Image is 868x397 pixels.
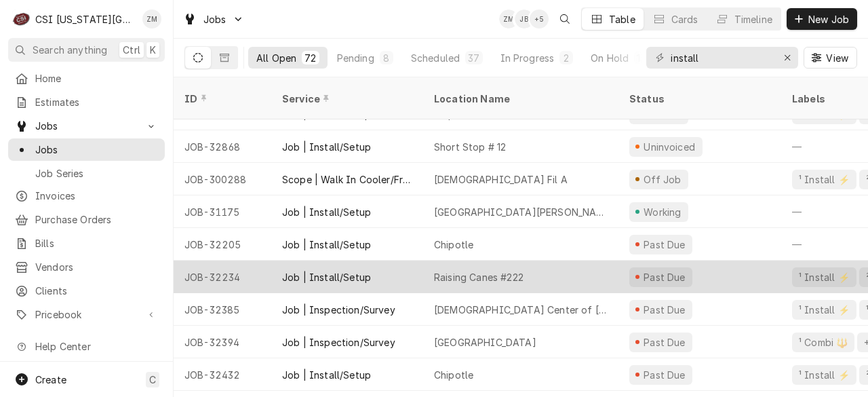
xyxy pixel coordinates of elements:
[12,10,31,29] div: CSI Kansas City's Avatar
[637,51,646,65] div: 13
[642,368,688,382] div: Past Due
[562,51,570,65] div: 2
[823,51,851,65] span: View
[35,339,157,354] span: Help Center
[282,92,410,106] div: Service
[642,238,688,252] div: Past Due
[35,374,66,385] span: Create
[515,10,534,29] div: JB
[8,185,165,207] a: Invoices
[174,261,271,293] div: JOB-32234
[797,335,849,349] div: ¹ Combi 🔱
[337,51,374,65] div: Pending
[33,43,107,57] span: Search anything
[174,130,271,163] div: JOB-32868
[35,189,158,203] span: Invoices
[282,172,412,187] div: Scope | Walk In Cooler/Freezer Install
[434,140,506,154] div: Short Stop # 12
[184,92,258,106] div: ID
[8,162,165,185] a: Job Series
[174,326,271,358] div: JOB-32394
[150,43,156,57] span: K
[282,205,371,219] div: Job | Install/Setup
[411,51,460,65] div: Scheduled
[35,119,138,133] span: Jobs
[35,95,158,109] span: Estimates
[282,335,395,349] div: Job | Inspection/Survey
[797,303,851,317] div: ¹ Install ⚡️
[35,212,158,227] span: Purchase Orders
[282,238,371,252] div: Job | Install/Setup
[468,51,479,65] div: 37
[282,140,371,154] div: Job | Install/Setup
[642,140,697,154] div: Uninvoiced
[499,10,518,29] div: Zach Masters's Avatar
[35,284,158,298] span: Clients
[797,270,851,284] div: ¹ Install ⚡️
[434,270,524,284] div: Raising Canes #222
[8,138,165,161] a: Jobs
[804,47,857,69] button: View
[8,38,165,62] button: Search anythingCtrlK
[671,47,772,69] input: Keyword search
[434,205,608,219] div: [GEOGRAPHIC_DATA][PERSON_NAME]
[554,8,576,30] button: Open search
[734,12,772,26] div: Timeline
[797,368,851,382] div: ¹ Install ⚡️
[530,10,549,29] div: + 5
[515,10,534,29] div: Joshua Bennett's Avatar
[8,208,165,231] a: Purchase Orders
[787,8,857,30] button: New Job
[123,43,140,57] span: Ctrl
[174,195,271,228] div: JOB-31175
[642,205,683,219] div: Working
[642,172,683,187] div: Off Job
[8,335,165,358] a: Go to Help Center
[8,232,165,254] a: Bills
[642,303,688,317] div: Past Due
[434,172,568,187] div: [DEMOGRAPHIC_DATA] Fil A
[256,51,296,65] div: All Open
[178,8,250,31] a: Go to Jobs
[12,10,31,29] div: C
[142,10,161,29] div: ZM
[8,280,165,302] a: Clients
[149,373,156,387] span: C
[35,307,138,322] span: Pricebook
[591,51,629,65] div: On Hold
[642,335,688,349] div: Past Due
[609,12,635,26] div: Table
[629,92,768,106] div: Status
[203,12,226,26] span: Jobs
[382,51,391,65] div: 8
[776,47,798,69] button: Erase input
[8,67,165,90] a: Home
[35,236,158,250] span: Bills
[35,143,158,157] span: Jobs
[8,115,165,137] a: Go to Jobs
[8,359,165,381] a: Go to What's New
[174,163,271,195] div: JOB-300288
[142,10,161,29] div: Zach Masters's Avatar
[434,303,608,317] div: [DEMOGRAPHIC_DATA] Center of [GEOGRAPHIC_DATA]
[35,260,158,274] span: Vendors
[35,71,158,86] span: Home
[282,270,371,284] div: Job | Install/Setup
[671,12,698,26] div: Cards
[434,335,536,349] div: [GEOGRAPHIC_DATA]
[282,368,371,382] div: Job | Install/Setup
[304,51,316,65] div: 72
[8,91,165,113] a: Estimates
[35,166,158,181] span: Job Series
[434,92,605,106] div: Location Name
[434,368,473,382] div: Chipotle
[500,51,555,65] div: In Progress
[8,303,165,326] a: Go to Pricebook
[499,10,518,29] div: ZM
[174,358,271,391] div: JOB-32432
[8,256,165,278] a: Vendors
[174,293,271,326] div: JOB-32385
[35,12,135,26] div: CSI [US_STATE][GEOGRAPHIC_DATA]
[434,238,473,252] div: Chipotle
[797,172,851,187] div: ¹ Install ⚡️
